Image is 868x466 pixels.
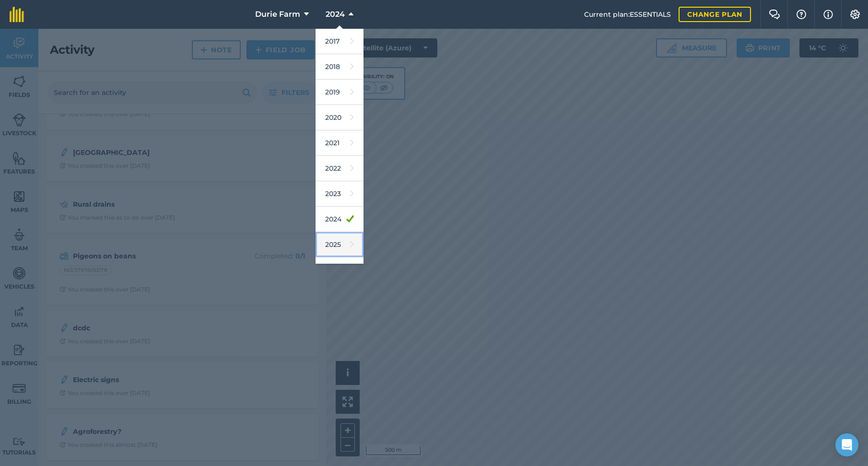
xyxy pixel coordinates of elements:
[316,257,364,283] a: 2026
[769,10,780,19] img: Two speech bubbles overlapping with the left bubble in the forefront
[823,9,833,20] img: svg+xml;base64,PHN2ZyB4bWxucz0iaHR0cDovL3d3dy53My5vcmcvMjAwMC9zdmciIHdpZHRoPSIxNyIgaGVpZ2h0PSIxNy...
[679,7,751,22] a: Change plan
[316,232,364,257] a: 2025
[10,7,24,22] img: fieldmargin Logo
[316,156,364,181] a: 2022
[835,433,858,456] div: Open Intercom Messenger
[316,130,364,156] a: 2021
[316,105,364,130] a: 2020
[255,9,300,20] span: Durie Farm
[316,80,364,105] a: 2019
[316,54,364,80] a: 2018
[316,181,364,207] a: 2023
[316,207,364,232] a: 2024
[849,10,861,19] img: A cog icon
[796,10,807,19] img: A question mark icon
[316,29,364,54] a: 2017
[326,9,345,20] span: 2024
[584,9,671,20] span: Current plan : ESSENTIALS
